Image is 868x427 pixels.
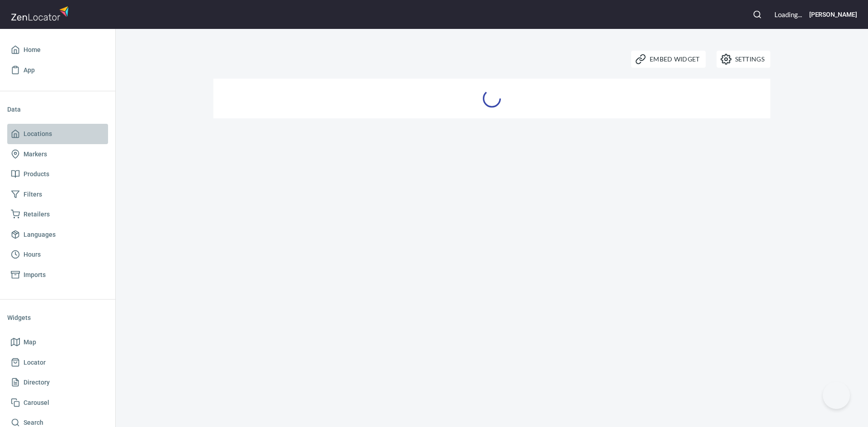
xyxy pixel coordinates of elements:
a: Map [7,332,108,352]
img: zenlocator [11,4,71,23]
span: Locator [24,357,46,368]
span: Products [24,169,49,180]
span: App [24,65,35,76]
span: Retailers [24,209,50,220]
span: Settings [722,54,764,65]
a: Markers [7,144,108,164]
a: Products [7,164,108,184]
a: App [7,60,108,80]
span: Carousel [24,397,49,408]
a: Imports [7,265,108,285]
span: Directory [24,377,50,388]
a: Directory [7,372,108,393]
a: Locations [7,124,108,144]
span: Home [24,44,41,56]
a: Carousel [7,393,108,413]
span: Embed Widget [637,54,700,65]
a: Filters [7,184,108,205]
span: Hours [24,249,41,260]
a: Hours [7,244,108,265]
iframe: Help Scout Beacon - Open [823,382,850,409]
span: Filters [24,189,42,200]
span: Imports [24,269,46,281]
a: Languages [7,225,108,245]
a: Locator [7,352,108,373]
h6: [PERSON_NAME] [809,9,857,19]
button: [PERSON_NAME] [809,5,857,24]
span: Languages [24,229,56,240]
div: Loading... [774,10,802,19]
span: Map [24,337,36,348]
a: Home [7,40,108,60]
li: Data [7,99,108,120]
span: Markers [24,149,47,160]
button: Embed Widget [631,51,706,68]
a: Retailers [7,204,108,225]
button: Search [747,5,767,24]
span: Locations [24,128,52,140]
button: Settings [717,51,770,68]
li: Widgets [7,307,108,328]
